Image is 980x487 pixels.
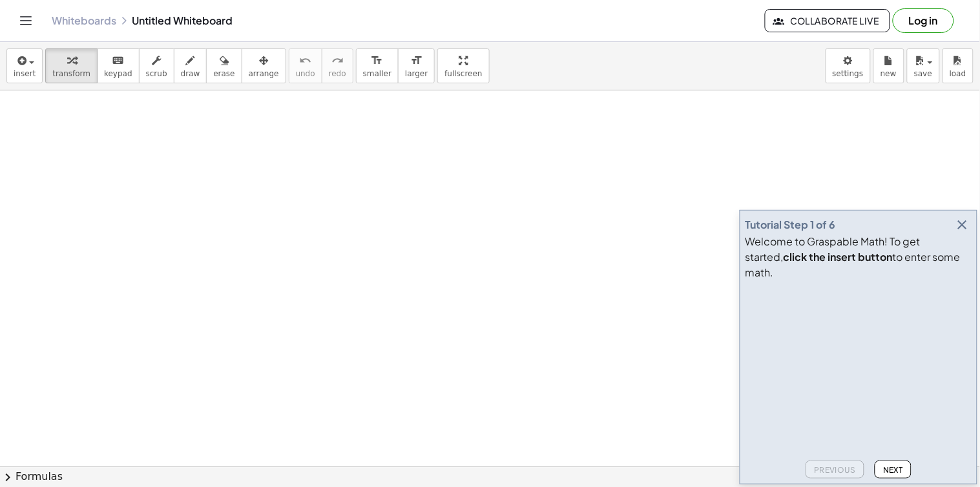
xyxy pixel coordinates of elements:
[6,48,43,83] button: insert
[45,48,98,83] button: transform
[14,69,36,78] span: insert
[875,461,912,479] button: Next
[907,48,940,83] button: save
[833,69,864,78] span: settings
[139,48,174,83] button: scrub
[745,217,836,233] div: Tutorial Step 1 of 6
[249,69,279,78] span: arrange
[444,69,482,78] span: fullscreen
[405,69,428,78] span: larger
[883,465,903,475] span: Next
[363,69,391,78] span: smaller
[181,69,200,78] span: draw
[893,8,954,33] button: Log in
[329,69,346,78] span: redo
[174,48,207,83] button: draw
[289,48,322,83] button: undoundo
[437,48,489,83] button: fullscreen
[356,48,399,83] button: format_sizesmaller
[242,48,286,83] button: arrange
[206,48,242,83] button: erase
[943,48,974,83] button: load
[97,48,140,83] button: keyboardkeypad
[146,69,167,78] span: scrub
[296,69,315,78] span: undo
[881,69,897,78] span: new
[765,9,890,32] button: Collaborate Live
[410,53,422,68] i: format_size
[776,15,879,26] span: Collaborate Live
[950,69,966,78] span: load
[52,69,90,78] span: transform
[299,53,311,68] i: undo
[371,53,383,68] i: format_size
[104,69,132,78] span: keypad
[745,234,972,280] div: Welcome to Graspable Math! To get started, to enter some math.
[873,48,904,83] button: new
[112,53,124,68] i: keyboard
[331,53,344,68] i: redo
[784,250,893,264] b: click the insert button
[826,48,871,83] button: settings
[52,14,116,27] a: Whiteboards
[914,69,932,78] span: save
[322,48,353,83] button: redoredo
[398,48,435,83] button: format_sizelarger
[16,10,36,31] button: Toggle navigation
[213,69,235,78] span: erase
